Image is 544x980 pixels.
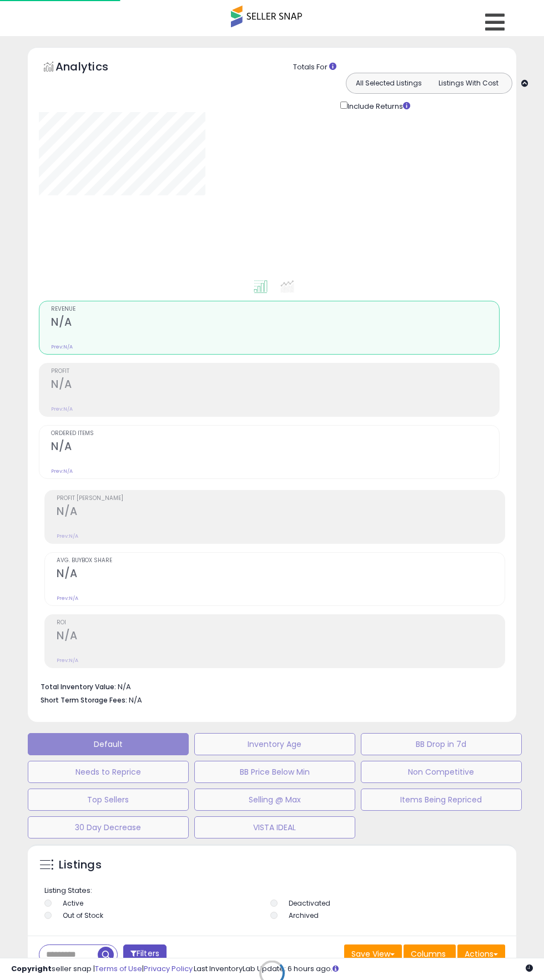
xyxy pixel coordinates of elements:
[57,505,505,520] h2: N/A
[51,368,499,375] span: Profit
[57,496,505,502] span: Profit [PERSON_NAME]
[51,316,499,331] h2: N/A
[57,567,505,582] h2: N/A
[51,431,499,437] span: Ordered Items
[28,761,189,783] button: Needs to Reprice
[41,695,127,705] b: Short Term Storage Fees:
[51,343,73,350] small: Prev: N/A
[51,306,499,312] span: Revenue
[57,595,78,602] small: Prev: N/A
[57,629,505,644] h2: N/A
[28,816,189,838] button: 30 Day Decrease
[57,558,505,564] span: Avg. Buybox Share
[57,533,78,539] small: Prev: N/A
[56,59,130,77] h5: Analytics
[194,761,355,783] button: BB Price Below Min
[57,657,78,664] small: Prev: N/A
[129,695,142,705] span: N/A
[361,761,522,783] button: Non Competitive
[51,378,499,393] h2: N/A
[11,963,52,974] strong: Copyright
[11,964,193,974] div: seller snap | |
[51,440,499,455] h2: N/A
[194,733,355,755] button: Inventory Age
[28,789,189,811] button: Top Sellers
[293,62,543,73] div: Totals For
[194,789,355,811] button: Selling @ Max
[41,679,497,693] li: N/A
[361,789,522,811] button: Items Being Repriced
[194,816,355,838] button: VISTA IDEAL
[41,682,116,691] b: Total Inventory Value:
[361,733,522,755] button: BB Drop in 7d
[51,468,73,474] small: Prev: N/A
[57,620,505,626] span: ROI
[28,733,189,755] button: Default
[51,406,73,412] small: Prev: N/A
